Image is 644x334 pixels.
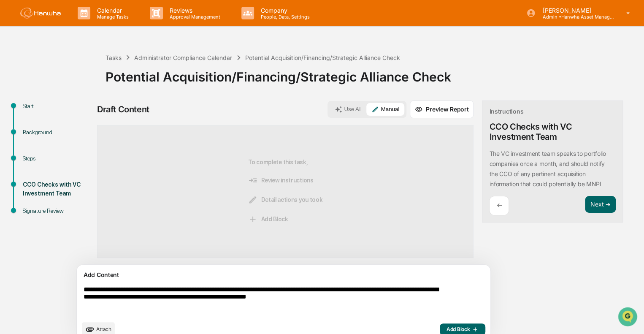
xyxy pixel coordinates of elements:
div: Background [23,128,92,137]
div: CCO Checks with VC Investment Team [489,122,616,142]
div: Start [23,102,92,111]
div: Administrator Compliance Calendar [134,54,232,61]
button: Start new chat [143,67,154,77]
p: How can we help? [8,18,154,31]
div: CCO Checks with VC Investment Team [23,180,92,198]
div: Start new chat [29,65,138,73]
span: Preclearance [17,106,54,115]
div: Tasks [106,54,122,61]
p: People, Data, Settings [254,14,314,20]
button: Use AI [330,103,365,116]
a: 🔎Data Lookup [5,119,57,134]
iframe: Open customer support [617,306,640,329]
span: Attestations [70,106,105,115]
p: ← [496,201,502,209]
span: Add Block [248,215,288,224]
div: Potential Acquisition/Financing/Strategic Alliance Check [245,54,400,61]
p: Company [254,7,314,14]
p: Manage Tasks [90,14,133,20]
div: Instructions [489,108,523,115]
button: Manual [366,103,404,116]
span: Review instructions [248,176,313,185]
span: Attach [96,326,111,332]
span: Pylon [84,143,102,149]
div: We're available if you need us! [29,73,107,80]
p: Approval Management [163,14,225,20]
div: 🔎 [8,123,15,130]
button: Preview Report [410,100,474,118]
p: [PERSON_NAME] [536,7,614,14]
div: 🗄️ [61,107,68,114]
div: Potential Acquisition/Financing/Strategic Alliance Check [106,62,640,84]
div: Signature Review [23,206,92,215]
div: Draft Content [97,104,149,114]
div: Add Content [82,270,485,280]
span: Add Block [446,326,479,333]
p: Reviews [163,7,225,14]
button: Next ➔ [585,196,616,213]
span: Data Lookup [17,122,53,131]
div: 🖐️ [8,107,15,114]
p: Calendar [90,7,133,14]
a: 🗄️Attestations [58,103,108,118]
img: 1746055101610-c473b297-6a78-478c-a979-82029cc54cd1 [8,65,24,80]
p: ​The VC investment team speaks to portfolio companies once a month, and should notify the CCO of ... [489,150,606,187]
div: Steps [23,154,92,163]
p: Admin • Hanwha Asset Management ([GEOGRAPHIC_DATA]) Ltd. [536,14,614,20]
a: 🖐️Preclearance [5,103,58,118]
span: Detail actions you took [248,195,322,204]
a: Powered byPylon [60,143,102,149]
img: logo [20,8,61,19]
div: To complete this task, [248,139,322,244]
